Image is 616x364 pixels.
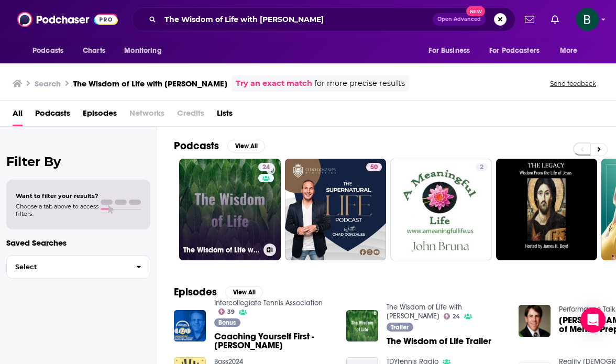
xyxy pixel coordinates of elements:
[183,246,259,255] h3: The Wisdom of Life with [PERSON_NAME]
[160,11,433,28] input: Search podcasts, credits, & more...
[73,79,227,89] h3: The Wisdom of Life with [PERSON_NAME]
[124,43,161,58] span: Monitoring
[547,79,599,88] button: Send feedback
[521,10,538,28] a: Show notifications dropdown
[217,105,233,126] a: Lists
[428,43,470,58] span: For Business
[179,159,281,260] a: 24The Wisdom of Life with [PERSON_NAME]
[214,332,334,350] span: Coaching Yourself First - [PERSON_NAME]
[214,332,334,350] a: Coaching Yourself First - Chad Stoloff
[437,17,481,22] span: Open Advanced
[117,41,175,61] button: open menu
[174,139,219,152] h2: Podcasts
[476,163,488,171] a: 2
[76,41,112,61] a: Charts
[366,163,382,171] a: 50
[83,105,117,126] a: Episodes
[390,159,492,260] a: 2
[227,310,235,314] span: 39
[444,313,460,319] a: 24
[83,43,105,58] span: Charts
[314,78,405,90] span: for more precise results
[25,41,77,61] button: open menu
[174,285,217,299] h2: Episodes
[576,8,599,31] button: Show profile menu
[7,263,128,270] span: Select
[174,285,263,299] a: EpisodesView All
[174,139,265,152] a: PodcastsView All
[6,238,150,248] p: Saved Searches
[16,203,98,217] span: Choose a tab above to access filters.
[218,308,235,315] a: 39
[547,10,563,28] a: Show notifications dropdown
[576,8,599,31] span: Logged in as betsy46033
[262,162,270,173] span: 24
[35,79,61,89] h3: Search
[576,8,599,31] img: User Profile
[227,140,265,152] button: View All
[519,305,551,337] img: Chad Stoloff, The Pluses of Mental Preparation
[129,105,164,126] span: Networks
[16,192,98,200] span: Want to filter your results?
[285,159,387,260] a: 50
[370,162,378,173] span: 50
[218,319,236,326] span: Bonus
[236,78,312,90] a: Try an exact match
[214,299,323,307] a: Intercollegiate Tennis Association
[482,41,555,61] button: open menu
[6,154,150,169] h2: Filter By
[131,7,515,31] div: Search podcasts, credits, & more...
[559,305,615,314] a: Performance Talk
[225,286,263,299] button: View All
[453,314,460,319] span: 24
[433,13,486,26] button: Open AdvancedNew
[177,105,204,126] span: Credits
[13,105,23,126] a: All
[391,324,409,330] span: Trailer
[553,41,591,61] button: open menu
[560,43,578,58] span: More
[6,255,150,279] button: Select
[466,6,485,16] span: New
[387,303,462,321] a: The Wisdom of Life with Chad Stoloff
[258,163,274,171] a: 24
[174,310,206,342] img: Coaching Yourself First - Chad Stoloff
[480,162,483,173] span: 2
[580,307,606,333] div: Open Intercom Messenger
[17,9,118,29] img: Podchaser - Follow, Share and Rate Podcasts
[421,41,483,61] button: open menu
[489,43,540,58] span: For Podcasters
[346,310,378,342] img: The Wisdom of Life Trailer
[35,105,70,126] a: Podcasts
[387,337,491,346] a: The Wisdom of Life Trailer
[32,43,63,58] span: Podcasts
